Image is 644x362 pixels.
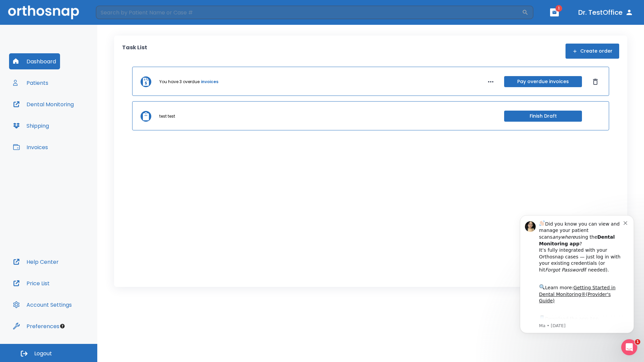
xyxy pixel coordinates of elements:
[9,297,76,313] button: Account Settings
[29,111,89,123] a: App Store
[621,339,637,355] iframe: Intercom live chat
[510,205,644,344] iframe: Intercom notifications message
[9,254,63,270] button: Help Center
[29,109,114,143] div: Download the app: | ​ Let us know if you need help getting started!
[576,6,636,18] button: Dr. TestOffice
[34,350,52,357] span: Logout
[59,323,65,329] div: Tooltip anchor
[9,318,63,334] button: Preferences
[9,96,78,112] button: Dental Monitoring
[29,118,114,124] p: Message from Ma, sent 4w ago
[9,118,53,134] button: Shipping
[590,76,601,87] button: Dismiss
[8,5,79,19] img: Orthosnap
[159,79,200,85] p: You have 3 overdue
[9,275,54,291] button: Price List
[122,44,147,59] p: Task List
[201,79,218,85] a: invoices
[555,5,562,12] span: 1
[159,113,175,119] p: test test
[635,339,640,345] span: 1
[504,76,582,87] button: Pay overdue invoices
[96,6,522,19] input: Search by Patient Name or Case #
[566,44,619,59] button: Create order
[9,75,52,91] button: Patients
[504,111,582,122] button: Finish Draft
[9,53,60,69] button: Dashboard
[9,139,52,155] button: Invoices
[114,14,119,20] button: Dismiss notification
